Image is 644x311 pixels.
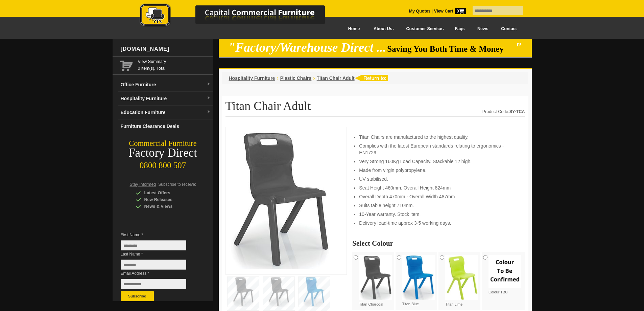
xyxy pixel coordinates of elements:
[121,3,358,30] a: Capital Commercial Furniture Logo
[113,148,213,158] div: Factory Direct
[317,75,355,81] a: Titan Chair Adult
[359,142,518,156] li: Complies with the latest European standards relating to ergonomics - EN1729.
[495,21,523,37] a: Contact
[515,41,522,54] em: "
[482,108,525,115] div: Product Code:
[402,255,435,300] img: Titan Blue
[359,134,518,140] li: Titan Chairs are manufactured to the highest quality.
[471,21,495,37] a: News
[118,78,213,92] a: Office Furnituredropdown
[229,131,331,269] img: Titan Chair Adult
[118,39,213,59] div: [DOMAIN_NAME]
[136,196,200,203] div: New Releases
[136,203,200,210] div: News & Views
[352,240,525,247] h2: Select Colour
[359,158,518,165] li: Very Strong 160Kg Load Capacity. Stackable 12 high.
[207,82,211,86] img: dropdown
[207,96,211,100] img: dropdown
[136,190,200,196] div: Latest Offers
[225,99,525,117] h1: Titan Chair Adult
[359,211,518,218] li: 10-Year warranty. Stock item.
[138,58,211,71] span: 0 item(s), Total:
[158,182,196,187] span: Subscribe to receive:
[359,184,518,191] li: Seat Height 460mm. Overall Height 824mm
[445,255,478,307] label: Titan Lime
[118,106,213,119] a: Education Furnituredropdown
[313,75,315,82] li: ›
[130,182,156,187] span: Stay Informed
[121,291,154,301] button: Subscribe
[366,21,399,37] a: About Us
[409,9,431,14] a: My Quotes
[434,9,466,14] strong: View Cart
[118,119,213,133] a: Furniture Clearance Deals
[387,44,514,53] span: Saving You Both Time & Money
[113,139,213,148] div: Commercial Furniture
[121,260,186,270] input: Last Name *
[445,255,478,300] img: Titan Lime
[121,3,358,28] img: Capital Commercial Furniture Logo
[207,110,211,114] img: dropdown
[359,220,518,226] li: Delivery lead-time approx 3-5 working days.
[488,255,522,295] label: Colour TBC
[121,240,186,250] input: First Name *
[118,92,213,106] a: Hospitality Furnituredropdown
[455,8,466,14] span: 0
[113,157,213,170] div: 0800 800 507
[121,279,186,289] input: Email Address *
[359,255,392,307] label: Titan Charcoal
[359,193,518,200] li: Overall Depth 470mm - Overall Width 487mm
[509,109,525,114] strong: SY-TCA
[277,75,278,82] li: ›
[359,255,392,300] img: Titan Charcoal
[121,231,196,238] span: First Name *
[359,167,518,174] li: Made from virgin polypropylene.
[488,255,522,288] img: Colour TBC
[359,202,518,209] li: Suits table height 710mm.
[399,21,448,37] a: Customer Service
[228,41,386,54] em: "Factory/Warehouse Direct ...
[121,270,196,277] span: Email Address *
[121,251,196,258] span: Last Name *
[355,75,388,81] img: return to
[433,9,466,14] a: View Cart0
[449,21,471,37] a: Faqs
[359,176,518,182] li: UV stabilised.
[138,58,211,65] a: View Summary
[280,75,312,81] a: Plastic Chairs
[402,255,435,307] label: Titan Blue
[229,75,275,81] a: Hospitality Furniture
